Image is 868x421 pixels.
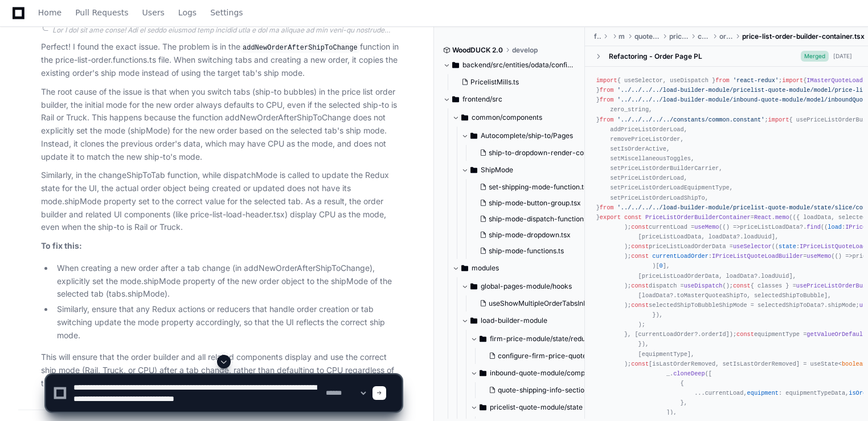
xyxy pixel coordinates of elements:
[475,295,597,311] button: useShowMultipleOrderTabsInProgress.tsx
[768,116,789,123] span: import
[480,332,486,346] svg: Directory
[41,169,402,234] p: Similarly, in the changeShipToTab function, while dispatchMode is called to update the Redux stat...
[452,92,459,106] svg: Directory
[475,211,595,227] button: ship-mode-dispatch-functions.ts
[489,214,595,224] span: ship-mode-dispatch-functions.ts
[461,261,468,275] svg: Directory
[489,199,581,208] span: ship-mode-button-group.tsx
[698,32,710,41] span: components
[645,214,751,221] span: PriceListOrderBuilderContainer
[443,90,576,108] button: frontend/src
[733,282,751,289] span: const
[701,331,726,338] span: orderId
[75,9,128,16] span: Pull Requests
[806,331,866,338] span: getValueOrDefault
[489,299,624,308] span: useShowMultipleOrderTabsInProgress.tsx
[782,77,803,84] span: import
[631,224,649,230] span: const
[801,51,829,62] span: Merged
[461,127,595,145] button: Autocomplete/ship-to/Pages
[470,129,477,143] svg: Directory
[470,314,477,327] svg: Directory
[619,32,625,41] span: modules
[462,60,576,70] span: backend/src/entities/odata/config-quote-service
[835,253,853,260] span: () =>
[489,246,564,256] span: ship-mode-functions.ts
[722,224,740,230] span: () =>
[600,214,621,221] span: export
[775,214,789,221] span: memo
[596,77,617,84] span: import
[736,331,754,338] span: const
[733,77,779,84] span: 'react-redux'
[694,224,719,230] span: useMemo
[475,145,597,161] button: ship-to-dropdown-render-component.tsx
[54,262,402,301] li: When creating a new order after a tab change (in addNewOrderAfterShipToChange), explicitly set th...
[489,183,587,192] span: set-shipping-mode-function.ts
[452,58,459,72] svg: Directory
[452,46,503,55] span: WoodDUCK 2.0
[462,95,502,104] span: frontend/src
[484,348,606,364] button: configure-firm-price-quote-reducer.ts
[481,282,572,291] span: global-pages-module/hooks
[475,179,595,195] button: set-shipping-mode-function.ts
[594,32,601,41] span: frontend
[489,148,624,157] span: ship-to-dropdown-render-component.tsx
[38,9,62,16] span: Home
[142,9,165,16] span: Users
[52,26,402,35] div: Lor I dol sit ame conse! Adi el seddo eiusmod temp incidid utla e dol ma aliquae ad min veni-qu n...
[669,32,689,41] span: price-list-module
[652,253,709,260] span: currentLoadOrder
[461,277,595,295] button: global-pages-module/hooks
[475,195,595,211] button: ship-mode-button-group.tsx
[475,243,595,259] button: ship-mode-functions.ts
[609,52,702,61] div: Refactoring - Order Page PL
[41,86,402,164] p: The root cause of the issue is that when you switch tabs (ship-to bubbles) in the price list orde...
[475,227,595,243] button: ship-mode-dropdown.tsx
[457,74,570,90] button: PricelistMills.ts
[631,282,649,289] span: const
[443,56,576,74] button: backend/src/entities/odata/config-quote-service
[461,311,595,330] button: load-builder-module
[54,303,402,342] li: Similarly, ensure that any Redux actions or reducers that handle order creation or tab switching ...
[470,330,604,348] button: firm-price-module/state/reducer
[600,96,614,103] span: from
[743,233,771,240] span: loadUuid
[660,262,663,269] span: 0
[470,78,519,87] span: PricelistMills.ts
[481,131,573,140] span: Autocomplete/ship-to/Pages
[41,241,82,250] strong: To fix this:
[677,292,747,299] span: toMasterQuoteaShipTo
[470,280,477,293] svg: Directory
[461,161,595,179] button: ShipMode
[472,264,499,273] span: modules
[461,111,468,124] svg: Directory
[806,253,831,260] span: useMemo
[498,351,623,361] span: configure-firm-price-quote-reducer.ts
[779,243,796,250] span: state
[754,214,772,221] span: React
[761,273,789,280] span: loadUuid
[631,302,649,309] span: const
[828,224,842,230] span: load
[178,9,196,16] span: Logs
[617,116,765,123] span: '../../../../../constants/common.constant'
[624,214,642,221] span: const
[684,282,723,289] span: useDispatch
[631,243,649,250] span: const
[210,9,243,16] span: Settings
[452,259,586,277] button: modules
[600,87,614,94] span: from
[828,302,855,309] span: shipMode
[742,32,865,41] span: price-list-order-builder-container.tsx
[634,32,660,41] span: quote-review-module
[712,253,803,260] span: IPriceListQuoteLoadBuilder
[490,334,596,343] span: firm-price-module/state/reducer
[719,32,733,41] span: order-builder
[600,204,614,211] span: from
[470,163,477,177] svg: Directory
[489,230,571,240] span: ship-mode-dropdown.tsx
[833,52,852,60] div: [DATE]
[472,113,542,122] span: common/components
[600,116,614,123] span: from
